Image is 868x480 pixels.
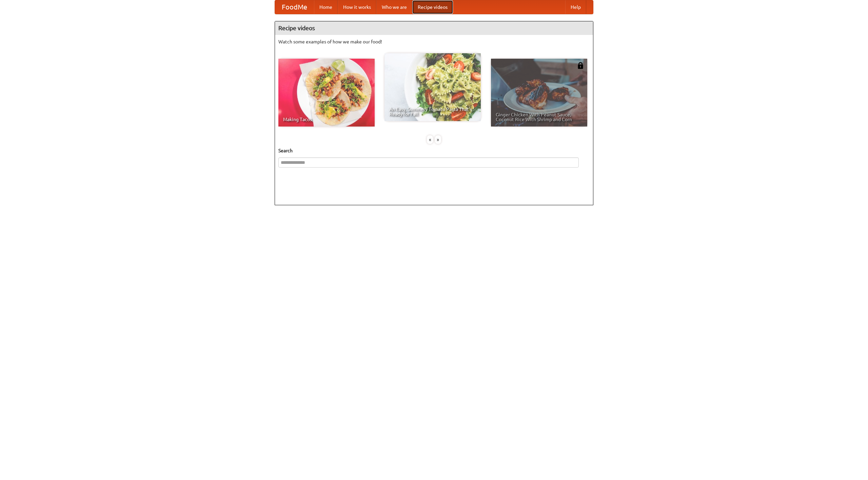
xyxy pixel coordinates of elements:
h5: Search [278,147,590,154]
a: Recipe videos [412,0,453,14]
div: « [427,135,433,144]
div: » [435,135,441,144]
p: Watch some examples of how we make our food! [278,38,590,45]
a: Help [565,0,586,14]
span: Making Tacos [283,117,370,122]
span: An Easy, Summery Tomato Pasta That's Ready for Fall [389,107,476,116]
img: 483408.png [577,62,584,69]
h4: Recipe videos [275,21,593,35]
a: FoodMe [275,0,314,14]
a: Home [314,0,338,14]
a: An Easy, Summery Tomato Pasta That's Ready for Fall [384,53,481,121]
a: How it works [338,0,376,14]
a: Who we are [376,0,412,14]
a: Making Tacos [278,59,375,127]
